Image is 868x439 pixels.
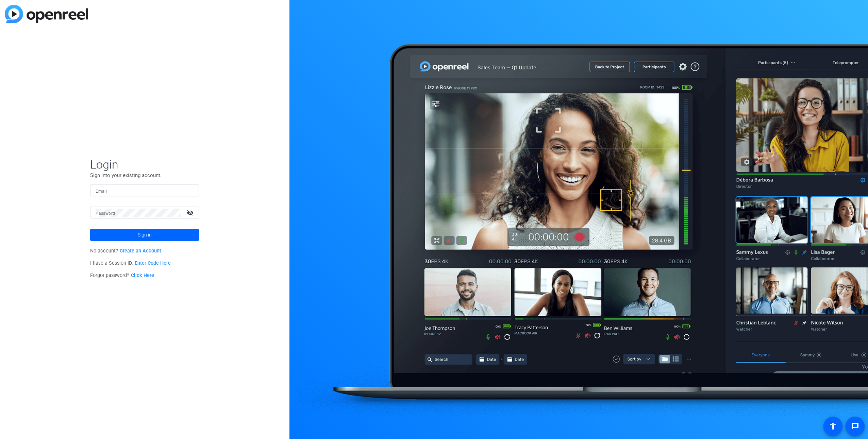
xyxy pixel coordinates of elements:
a: Enter Code Here [135,260,171,266]
mat-icon: accessibility [829,422,837,430]
img: blue-gradient.svg [5,5,88,23]
mat-icon: visibility_off [183,208,199,217]
mat-label: Password [96,211,115,216]
button: Sign in [90,229,199,241]
input: Enter Email Address [96,187,194,195]
span: Login [90,157,199,172]
span: I have a Session ID. [90,260,171,266]
mat-icon: message [851,422,859,430]
a: Create an Account [120,248,161,254]
span: Sign in [138,226,152,243]
span: No account? [90,248,161,254]
mat-label: Email [96,189,107,194]
p: Sign into your existing account. [90,172,199,179]
span: Forgot password? [90,273,154,278]
a: Click Here [131,273,154,278]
